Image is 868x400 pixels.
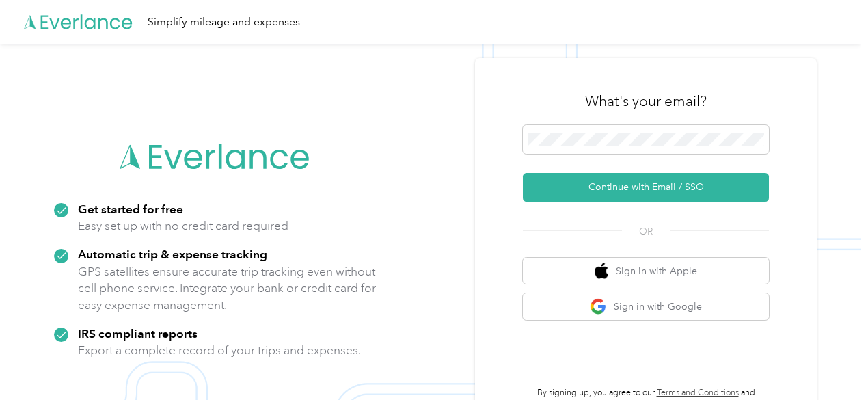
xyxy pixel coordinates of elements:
[148,14,300,31] div: Simplify mileage and expenses
[78,326,198,341] strong: IRS compliant reports
[78,217,288,235] p: Easy set up with no credit card required
[585,92,707,111] h3: What's your email?
[78,247,267,261] strong: Automatic trip & expense tracking
[78,263,377,314] p: GPS satellites ensure accurate trip tracking even without cell phone service. Integrate your bank...
[622,224,670,239] span: OR
[78,202,183,216] strong: Get started for free
[590,298,607,315] img: google logo
[523,173,769,202] button: Continue with Email / SSO
[523,258,769,284] button: apple logoSign in with Apple
[595,263,608,280] img: apple logo
[523,293,769,320] button: google logoSign in with Google
[657,388,739,398] a: Terms and Conditions
[78,342,361,359] p: Export a complete record of your trips and expenses.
